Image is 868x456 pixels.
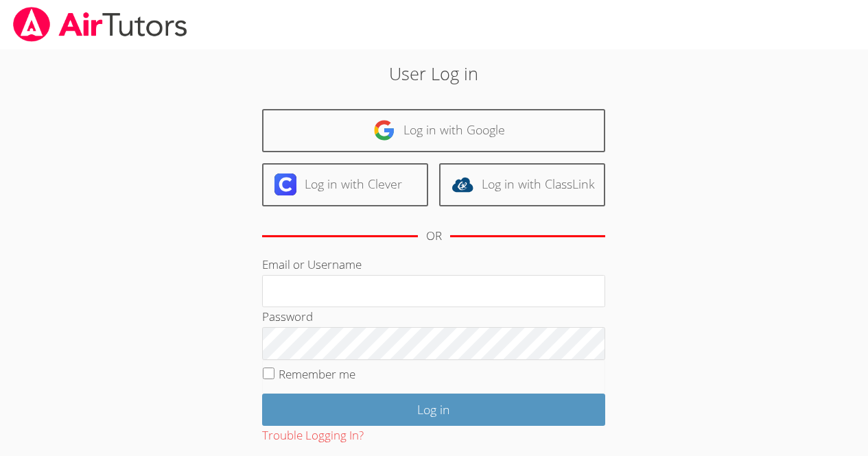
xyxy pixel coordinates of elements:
img: airtutors_banner-c4298cdbf04f3fff15de1276eac7730deb9818008684d7c2e4769d2f7ddbe033.png [12,7,189,42]
label: Password [262,309,313,324]
label: Remember me [279,366,355,382]
div: OR [426,226,442,246]
label: Email or Username [262,256,362,272]
a: Log in with Google [262,109,605,152]
a: Log in with Clever [262,163,428,206]
a: Log in with ClassLink [439,163,605,206]
h2: User Log in [200,60,668,86]
img: clever-logo-6eab21bc6e7a338710f1a6ff85c0baf02591cd810cc4098c63d3a4b26e2feb20.svg [274,173,296,195]
button: Trouble Logging In? [262,426,364,446]
img: classlink-logo-d6bb404cc1216ec64c9a2012d9dc4662098be43eaf13dc465df04b49fa7ab582.svg [451,173,473,195]
input: Log in [262,394,605,426]
img: google-logo-50288ca7cdecda66e5e0955fdab243c47b7ad437acaf1139b6f446037453330a.svg [373,119,395,141]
